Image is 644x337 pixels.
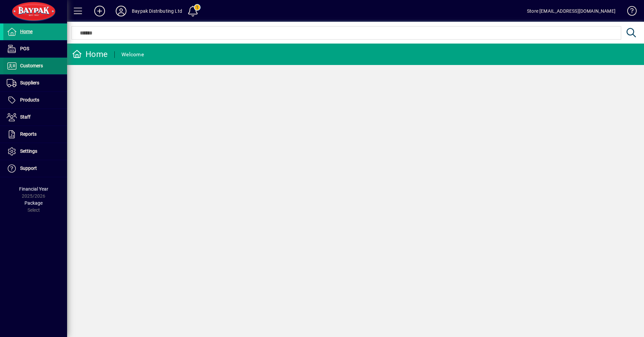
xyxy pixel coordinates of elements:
a: Products [3,92,67,109]
div: Baypak Distributing Ltd [132,6,182,16]
span: Package [24,200,43,206]
span: Home [20,29,33,34]
div: Store [EMAIL_ADDRESS][DOMAIN_NAME] [527,6,615,16]
span: Staff [20,114,31,120]
span: POS [20,46,29,51]
a: Settings [3,143,67,160]
a: Knowledge Base [622,1,636,23]
button: Profile [110,5,132,17]
button: Add [89,5,110,17]
a: Support [3,160,67,177]
a: Staff [3,109,67,126]
span: Suppliers [20,80,39,85]
span: Products [20,97,39,103]
span: Customers [20,63,43,68]
a: Suppliers [3,75,67,91]
a: Customers [3,58,67,74]
a: POS [3,41,67,57]
span: Reports [20,131,37,137]
a: Reports [3,126,67,143]
div: Home [72,49,108,60]
span: Financial Year [19,186,48,192]
span: Support [20,165,37,171]
span: Settings [20,148,37,154]
div: Welcome [121,49,144,60]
